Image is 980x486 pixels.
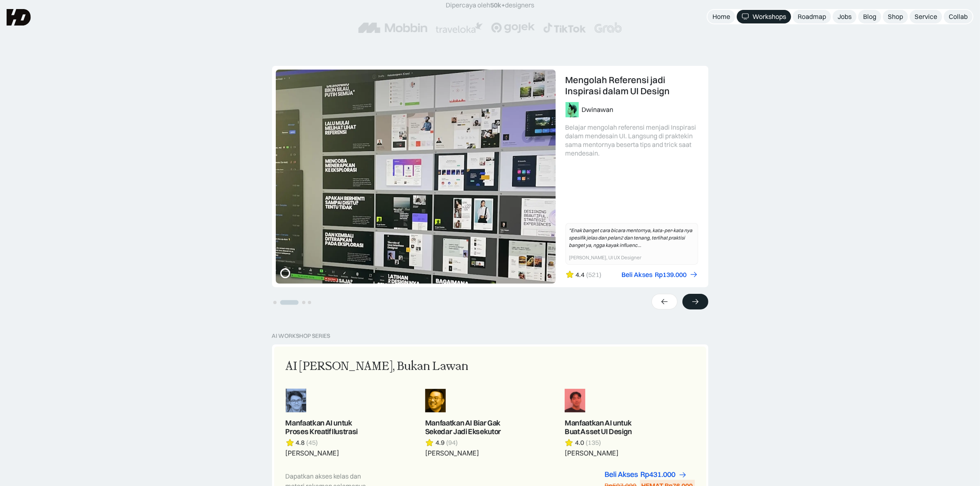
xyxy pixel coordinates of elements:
[910,10,942,23] a: Service
[272,298,312,305] ul: Select a slide to show
[737,10,791,23] a: Workshops
[272,66,708,287] div: 2 of 4
[622,270,698,279] a: Beli AksesRp139.000
[273,301,277,304] button: Go to slide 1
[302,301,305,304] button: Go to slide 3
[793,10,831,23] a: Roadmap
[833,10,857,23] a: Jobs
[308,301,311,304] button: Go to slide 4
[605,470,687,479] a: Beli AksesRp431.000
[587,270,602,279] div: (521)
[752,12,786,21] div: Workshops
[622,270,653,279] div: Beli Akses
[944,10,973,23] a: Collab
[708,10,735,23] a: Home
[286,358,469,375] div: AI [PERSON_NAME], Bukan Lawan
[949,12,968,21] div: Collab
[712,12,730,21] div: Home
[838,12,852,21] div: Jobs
[641,470,676,479] div: Rp431.000
[863,12,876,21] div: Blog
[446,1,534,9] div: Dipercaya oleh designers
[280,300,298,305] button: Go to slide 2
[655,270,687,279] div: Rp139.000
[858,10,881,23] a: Blog
[883,10,908,23] a: Shop
[888,12,903,21] div: Shop
[576,270,585,279] div: 4.4
[798,12,826,21] div: Roadmap
[915,12,937,21] div: Service
[605,470,638,479] div: Beli Akses
[490,1,505,9] span: 50k+
[272,333,331,340] div: AI Workshop Series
